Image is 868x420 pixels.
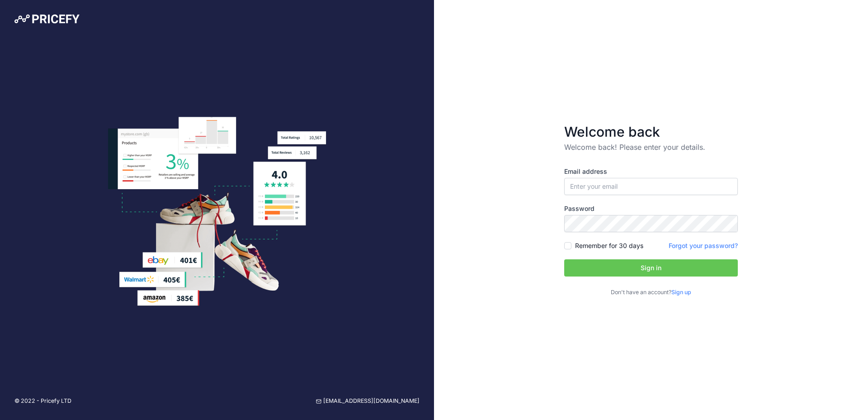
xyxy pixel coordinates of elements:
[14,397,71,406] p: © 2022 - Pricefy LTD
[564,124,738,140] h3: Welcome back
[564,204,738,213] label: Password
[564,259,738,277] button: Sign in
[564,167,738,176] label: Email address
[564,142,738,153] p: Welcome back! Please enter your details.
[671,289,691,296] a: Sign up
[14,14,80,24] img: Pricefy
[575,241,643,250] label: Remember for 30 days
[316,397,420,406] a: [EMAIL_ADDRESS][DOMAIN_NAME]
[669,242,738,249] a: Forgot your password?
[564,288,738,297] p: Don't have an account?
[564,178,738,195] input: Enter your email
